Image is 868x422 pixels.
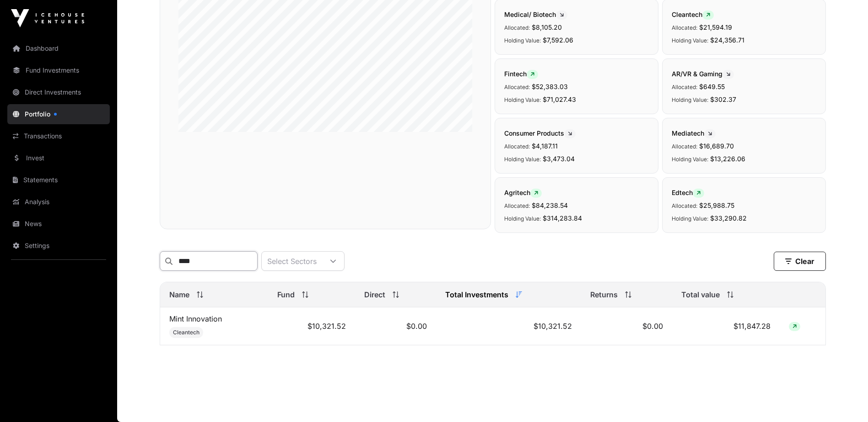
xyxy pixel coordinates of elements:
[445,289,508,300] span: Total Investments
[672,215,708,222] span: Holding Value:
[7,214,110,234] a: News
[672,70,734,78] span: AR/VR & Gaming
[543,95,576,103] span: $71,027.43
[7,148,110,168] a: Invest
[672,84,697,90] span: Allocated:
[672,96,708,103] span: Holding Value:
[7,192,110,212] a: Analysis
[11,9,84,27] img: Icehouse Ventures Logo
[7,60,110,80] a: Fund Investments
[532,142,558,150] span: $4,187.11
[355,307,436,345] td: $0.00
[699,23,732,31] span: $21,594.19
[710,155,745,163] span: $13,226.06
[672,156,708,163] span: Holding Value:
[672,11,714,18] span: Cleantech
[7,236,110,256] a: Settings
[7,82,110,102] a: Direct Investments
[169,289,189,300] span: Name
[699,142,734,150] span: $16,689.70
[169,314,222,323] a: Mint Innovation
[504,202,530,209] span: Allocated:
[681,289,720,300] span: Total value
[532,201,568,209] span: $84,238.54
[699,83,725,90] span: $649.55
[504,37,541,44] span: Holding Value:
[699,201,734,209] span: $25,988.75
[436,307,582,345] td: $10,321.52
[504,129,576,137] span: Consumer Products
[710,95,736,103] span: $302.37
[672,24,697,31] span: Allocated:
[672,129,716,137] span: Mediatech
[532,23,562,31] span: $8,105.20
[364,289,385,300] span: Direct
[504,11,567,18] span: Medical/ Biotech
[532,83,568,90] span: $52,383.03
[672,189,704,196] span: Edtech
[504,156,541,163] span: Holding Value:
[543,36,573,44] span: $7,592.06
[504,84,530,90] span: Allocated:
[774,252,826,271] button: Clear
[504,96,541,103] span: Holding Value:
[7,38,110,58] a: Dashboard
[262,252,322,270] div: Select Sectors
[543,214,582,222] span: $314,283.84
[7,104,110,124] a: Portfolio
[672,143,697,150] span: Allocated:
[504,215,541,222] span: Holding Value:
[822,378,868,422] iframe: Chat Widget
[581,307,672,345] td: $0.00
[504,143,530,150] span: Allocated:
[710,36,744,44] span: $24,356.71
[268,307,355,345] td: $10,321.52
[7,170,110,190] a: Statements
[672,37,708,44] span: Holding Value:
[504,70,538,78] span: Fintech
[504,189,542,196] span: Agritech
[504,24,530,31] span: Allocated:
[7,126,110,146] a: Transactions
[173,329,199,336] span: Cleantech
[277,289,295,300] span: Fund
[672,202,697,209] span: Allocated:
[710,214,747,222] span: $33,290.82
[543,155,575,163] span: $3,473.04
[672,307,780,345] td: $11,847.28
[590,289,618,300] span: Returns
